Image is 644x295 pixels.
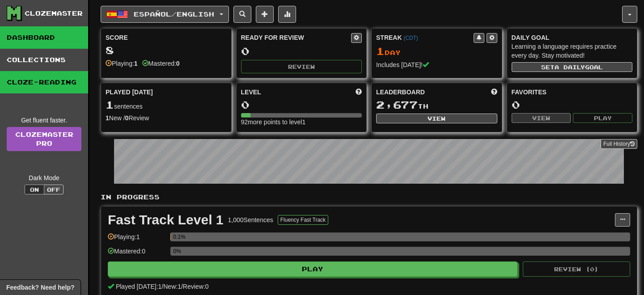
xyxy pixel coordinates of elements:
[256,6,274,23] button: Add sentence to collection
[108,232,166,247] div: Playing: 1
[106,114,227,122] div: New / Review
[25,185,44,194] button: On
[106,99,227,111] div: sentences
[241,88,261,97] span: Level
[134,60,138,67] strong: 1
[7,127,81,151] a: ClozemasterPro
[376,99,497,111] div: th
[101,6,229,23] button: Español/English
[376,33,474,42] div: Streak
[512,42,633,60] div: Learning a language requires practice every day. Stay motivated!
[376,60,497,69] div: Includes [DATE]!
[106,114,109,122] strong: 1
[555,64,585,70] span: a daily
[116,283,161,290] span: Played [DATE]: 1
[403,35,418,41] a: (CDT)
[512,113,571,123] button: View
[523,261,630,277] button: Review (0)
[101,193,637,202] p: In Progress
[108,247,166,261] div: Mastered: 0
[106,98,114,111] span: 1
[376,114,497,123] button: View
[512,88,633,97] div: Favorites
[106,45,227,56] div: 8
[491,88,497,97] span: This week in points, UTC
[142,59,180,68] div: Mastered:
[134,10,214,18] span: Español / English
[108,261,517,277] button: Play
[233,6,251,23] button: Search sentences
[376,98,418,111] span: 2,677
[106,33,227,42] div: Score
[6,283,74,292] span: Open feedback widget
[108,213,224,227] div: Fast Track Level 1
[183,283,209,290] span: Review: 0
[176,60,180,67] strong: 0
[106,88,153,97] span: Played [DATE]
[512,99,633,110] div: 0
[125,114,129,122] strong: 0
[356,88,362,97] span: Score more points to level up
[573,113,632,123] button: Play
[512,33,633,42] div: Daily Goal
[181,283,183,290] span: /
[376,46,497,57] div: Day
[241,60,362,73] button: Review
[512,62,633,72] button: Seta dailygoal
[376,45,385,57] span: 1
[163,283,181,290] span: New: 1
[25,9,83,18] div: Clozemaster
[7,116,81,125] div: Get fluent faster.
[44,185,64,194] button: Off
[228,215,273,224] div: 1,000 Sentences
[241,118,362,126] div: 92 more points to level 1
[106,59,138,68] div: Playing:
[241,99,362,110] div: 0
[241,46,362,57] div: 0
[241,33,352,42] div: Ready for Review
[278,6,296,23] button: More stats
[278,215,328,225] button: Fluency Fast Track
[601,139,637,149] button: Full History
[7,173,81,182] div: Dark Mode
[376,88,425,97] span: Leaderboard
[161,283,163,290] span: /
